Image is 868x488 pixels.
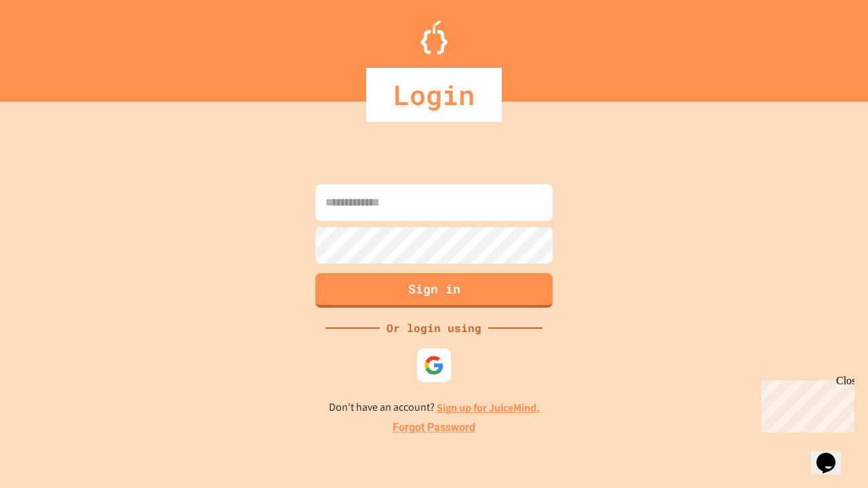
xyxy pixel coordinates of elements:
iframe: chat widget [811,434,854,474]
iframe: chat widget [755,375,854,432]
div: Login [366,68,502,122]
button: Sign in [315,273,553,308]
a: Sign up for JuiceMind. [437,401,540,415]
p: Don't have an account? [329,399,540,416]
div: Chat with us now!Close [5,5,94,86]
img: Logo.svg [420,20,448,54]
img: google-icon.svg [424,355,444,375]
a: Forgot Password [393,420,475,436]
div: Or login using [380,320,488,336]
